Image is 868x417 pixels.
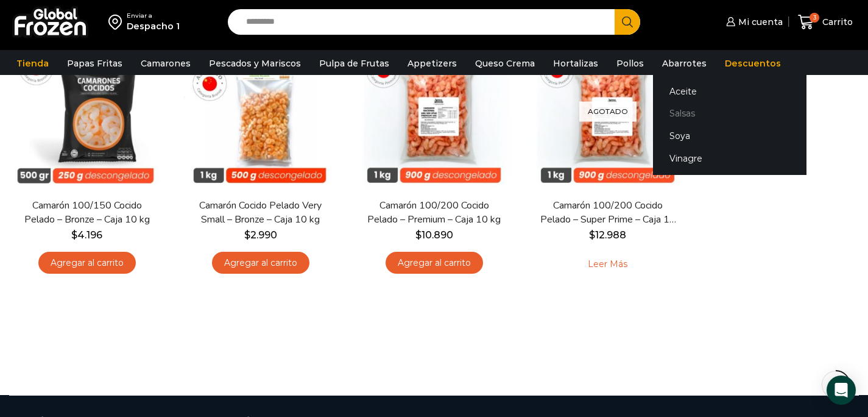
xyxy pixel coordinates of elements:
span: $ [244,229,250,241]
div: Despacho 1 [127,20,180,32]
a: Soya [653,125,806,148]
a: Camarones [135,52,197,75]
button: Search button [615,9,640,35]
bdi: 12.988 [589,229,626,241]
a: Pollos [610,52,650,75]
a: Camarón 100/150 Cocido Pelado – Bronze – Caja 10 kg [17,199,157,227]
bdi: 2.990 [244,229,277,241]
div: Open Intercom Messenger [827,376,856,405]
a: Agregar al carrito: “Camarón 100/200 Cocido Pelado - Premium - Caja 10 kg” [386,252,483,274]
a: Camarón Cocido Pelado Very Small – Bronze – Caja 10 kg [191,199,331,227]
span: $ [589,229,595,241]
a: Mi cuenta [723,10,783,34]
a: Hortalizas [547,52,604,75]
a: 3 Carrito [795,8,856,37]
bdi: 10.890 [415,229,453,241]
a: Pescados y Mariscos [203,52,307,75]
span: Carrito [819,16,853,28]
a: Queso Crema [469,52,541,75]
a: Leé más sobre “Camarón 100/200 Cocido Pelado - Super Prime - Caja 10 kg” [569,252,646,277]
a: Camarón 100/200 Cocido Pelado – Premium – Caja 10 kg [364,199,504,227]
a: Appetizers [401,52,463,75]
div: Enviar a [127,12,180,20]
a: Vinagre [653,148,806,170]
a: Aceite [653,80,806,102]
a: Tienda [10,52,55,75]
a: Agregar al carrito: “Camarón 100/150 Cocido Pelado - Bronze - Caja 10 kg” [38,252,136,274]
a: Agregar al carrito: “Camarón Cocido Pelado Very Small - Bronze - Caja 10 kg” [212,252,309,274]
a: Pulpa de Frutas [313,52,395,75]
span: $ [415,229,422,241]
p: Agotado [579,102,637,122]
img: address-field-icon.svg [108,12,127,32]
a: Salsas [653,102,806,125]
span: 3 [810,13,819,23]
a: Descuentos [719,52,787,75]
bdi: 4.196 [71,229,102,241]
a: Papas Fritas [61,52,129,75]
span: $ [71,229,77,241]
span: Mi cuenta [735,16,783,28]
a: Camarón 100/200 Cocido Pelado – Super Prime – Caja 10 kg [538,199,678,227]
a: Abarrotes [656,52,713,75]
